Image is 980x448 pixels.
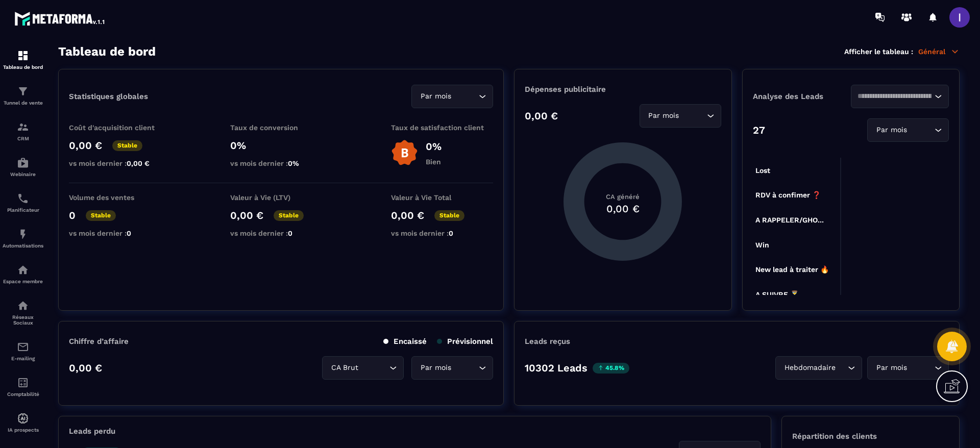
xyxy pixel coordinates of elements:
[383,337,427,346] p: Encaissé
[17,412,29,425] img: automations
[69,159,171,167] p: vs mois dernier :
[86,210,116,221] p: Stable
[3,100,43,106] p: Tunnel de vente
[681,110,704,121] input: Search for option
[646,110,681,121] span: Par mois
[755,216,824,224] tspan: A RAPPELER/GHO...
[391,139,418,166] img: b-badge-o.b3b20ee6.svg
[3,136,43,141] p: CRM
[918,47,960,56] p: Général
[867,356,949,380] div: Search for option
[391,209,424,221] p: 0,00 €
[3,314,43,326] p: Réseaux Sociaux
[437,337,493,346] p: Prévisionnel
[525,85,721,94] p: Dépenses publicitaire
[288,229,292,237] span: 0
[426,158,442,166] p: Bien
[411,356,493,380] div: Search for option
[360,362,387,374] input: Search for option
[418,91,453,102] span: Par mois
[792,432,949,441] p: Répartition des clients
[3,185,43,220] a: schedulerschedulerPlanificateur
[449,229,453,237] span: 0
[112,140,142,151] p: Stable
[3,391,43,397] p: Comptabilité
[3,427,43,433] p: IA prospects
[230,123,332,132] p: Taux de conversion
[17,85,29,97] img: formation
[322,356,404,380] div: Search for option
[851,85,949,108] div: Search for option
[230,159,332,167] p: vs mois dernier :
[3,292,43,333] a: social-networksocial-networkRéseaux Sociaux
[844,47,913,56] p: Afficher le tableau :
[17,300,29,312] img: social-network
[453,91,476,102] input: Search for option
[453,362,476,374] input: Search for option
[753,92,851,101] p: Analyse des Leads
[274,210,304,221] p: Stable
[3,356,43,361] p: E-mailing
[17,264,29,276] img: automations
[3,256,43,292] a: automationsautomationsEspace membre
[593,363,629,374] p: 45.8%
[434,210,464,221] p: Stable
[127,159,150,167] span: 0,00 €
[755,191,821,200] tspan: RDV à confimer ❓
[874,125,909,136] span: Par mois
[391,193,493,202] p: Valeur à Vie Total
[14,9,106,28] img: logo
[69,92,148,101] p: Statistiques globales
[525,337,570,346] p: Leads reçus
[230,193,332,202] p: Valeur à Vie (LTV)
[753,124,765,136] p: 27
[69,209,76,221] p: 0
[17,49,29,62] img: formation
[69,427,115,436] p: Leads perdu
[909,362,932,374] input: Search for option
[755,265,829,274] tspan: New lead à traiter 🔥
[230,229,332,237] p: vs mois dernier :
[69,229,171,237] p: vs mois dernier :
[3,333,43,369] a: emailemailE-mailing
[3,42,43,78] a: formationformationTableau de bord
[838,362,845,374] input: Search for option
[17,192,29,205] img: scheduler
[755,290,799,299] tspan: A SUIVRE ⏳
[3,78,43,113] a: formationformationTunnel de vente
[867,118,949,142] div: Search for option
[17,377,29,389] img: accountant
[69,123,171,132] p: Coût d'acquisition client
[3,207,43,213] p: Planificateur
[874,362,909,374] span: Par mois
[3,113,43,149] a: formationformationCRM
[58,44,156,59] h3: Tableau de bord
[3,171,43,177] p: Webinaire
[17,121,29,133] img: formation
[391,123,493,132] p: Taux de satisfaction client
[230,209,263,221] p: 0,00 €
[17,157,29,169] img: automations
[3,243,43,248] p: Automatisations
[230,139,332,152] p: 0%
[69,337,129,346] p: Chiffre d’affaire
[640,104,721,128] div: Search for option
[426,140,442,153] p: 0%
[525,110,558,122] p: 0,00 €
[17,341,29,353] img: email
[69,362,102,374] p: 0,00 €
[391,229,493,237] p: vs mois dernier :
[418,362,453,374] span: Par mois
[127,229,131,237] span: 0
[69,139,102,152] p: 0,00 €
[525,362,587,374] p: 10302 Leads
[775,356,862,380] div: Search for option
[329,362,360,374] span: CA Brut
[755,166,770,175] tspan: Lost
[3,64,43,70] p: Tableau de bord
[3,369,43,405] a: accountantaccountantComptabilité
[69,193,171,202] p: Volume des ventes
[909,125,932,136] input: Search for option
[3,149,43,185] a: automationsautomationsWebinaire
[755,241,769,249] tspan: Win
